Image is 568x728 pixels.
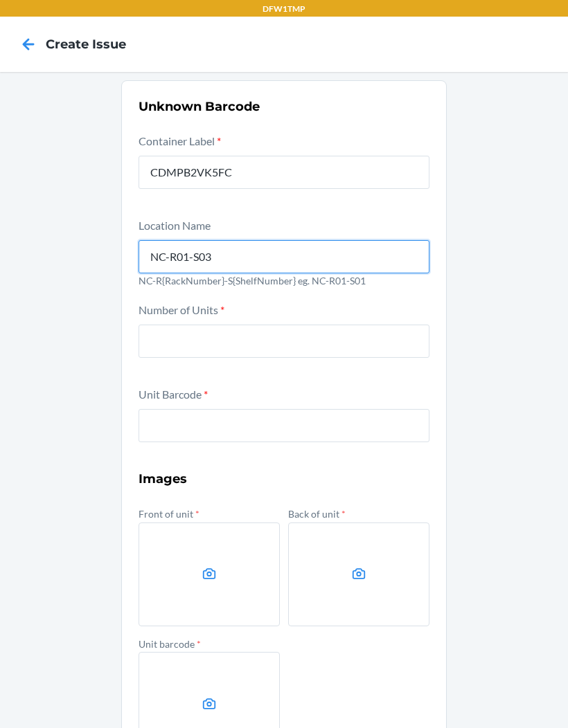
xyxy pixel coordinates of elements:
label: Back of unit [288,508,346,520]
p: NC-R{RackNumber}-S{ShelfNumber} eg. NC-R01-S01 [139,273,429,288]
h4: Create Issue [46,35,126,53]
h3: Images [139,470,429,488]
label: Unit Barcode [139,388,208,401]
label: Container Label [139,134,221,147]
label: Unit barcode [139,638,201,650]
p: DFW1TMP [263,3,305,15]
label: Location Name [139,219,211,232]
label: Number of Units [139,303,224,316]
h2: Unknown Barcode [139,98,429,116]
label: Front of unit [139,508,199,520]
